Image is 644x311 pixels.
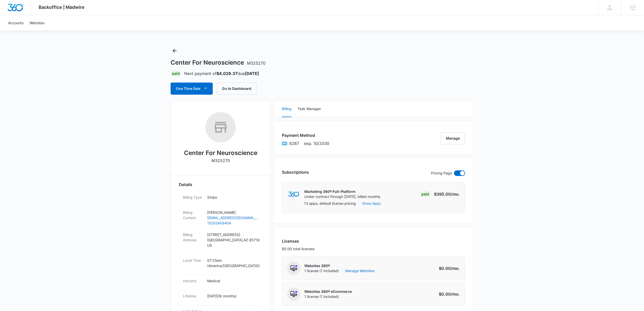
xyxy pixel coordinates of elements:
span: Details [179,182,192,188]
a: Websites [26,15,47,31]
span: 1 license (1 included) [304,294,352,299]
span: /mo. [451,292,460,297]
div: Paid [171,70,181,76]
img: marketing360Logo [288,192,299,197]
p: Stripe [207,195,258,200]
div: Billing TypeStripe [179,192,262,207]
span: M325270 [247,61,265,66]
p: 13 apps, default license pricing [304,201,356,206]
p: Under contract through [DATE], billed monthly [304,194,381,199]
dt: Billing Type [183,195,203,200]
p: $395.00 [434,191,460,197]
strong: $4,029.37 [217,71,238,76]
button: Go to Dashboard [217,83,257,95]
a: 15202458404 [207,220,258,226]
div: Lifetime[DATE](6 months) [179,290,262,305]
p: 07:23am ( America/[GEOGRAPHIC_DATA] ) [207,258,258,268]
strong: [DATE] [245,71,259,76]
span: 1 license (1 included) [304,268,374,273]
p: $0.00 total licenses [282,246,314,251]
p: [DATE] ( 6 months ) [207,293,258,299]
div: IndustryMedical [179,275,262,290]
p: Marketing 360® Full-Platform [304,189,381,194]
p: Next payment of due [184,70,259,76]
span: /mo. [451,192,460,197]
button: Manage [441,132,465,144]
button: Billing [282,101,291,117]
button: Back [171,47,179,55]
button: Task Manager [298,101,321,117]
dt: Billing Contact [183,210,203,220]
dt: Local Time [183,258,203,263]
p: Websites 360® [304,263,374,268]
p: $0.00 [436,265,460,271]
p: Medical [207,278,258,283]
button: Show Apps [362,201,381,206]
a: [EMAIL_ADDRESS][DOMAIN_NAME] [207,215,258,220]
a: Accounts [5,15,26,31]
span: exp. 10/2030 [304,140,329,146]
h3: Licenses [282,238,314,244]
span: /mo. [451,266,460,271]
h3: Subscriptions [282,169,309,175]
span: Backoffice | Madwire [39,5,85,10]
dt: Billing Address [183,232,203,243]
p: Pricing Page [431,170,452,176]
button: One Time Sale [171,83,213,95]
a: Manage Websites [345,268,374,273]
h3: Payment Method [282,132,329,138]
dt: Industry [183,278,203,283]
p: Websites 360® eCommerce [304,289,352,294]
p: $0.00 [436,291,460,297]
div: Billing Contact[PERSON_NAME][EMAIL_ADDRESS][DOMAIN_NAME]15202458404 [179,207,262,229]
div: Billing Address[STREET_ADDRESS][GEOGRAPHIC_DATA],AZ 85718US [179,229,262,255]
div: Paid [420,191,431,197]
p: [PERSON_NAME] [207,210,258,215]
p: M325270 [211,158,230,164]
h1: Center For Neuroscience [171,59,265,66]
p: [STREET_ADDRESS] [GEOGRAPHIC_DATA] , AZ 85718 US [207,232,258,248]
h2: Center For Neuroscience [184,148,257,158]
div: Local Time07:23am (America/[GEOGRAPHIC_DATA]) [179,255,262,275]
dt: Lifetime [183,293,203,299]
span: American Express ending with [289,140,299,146]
